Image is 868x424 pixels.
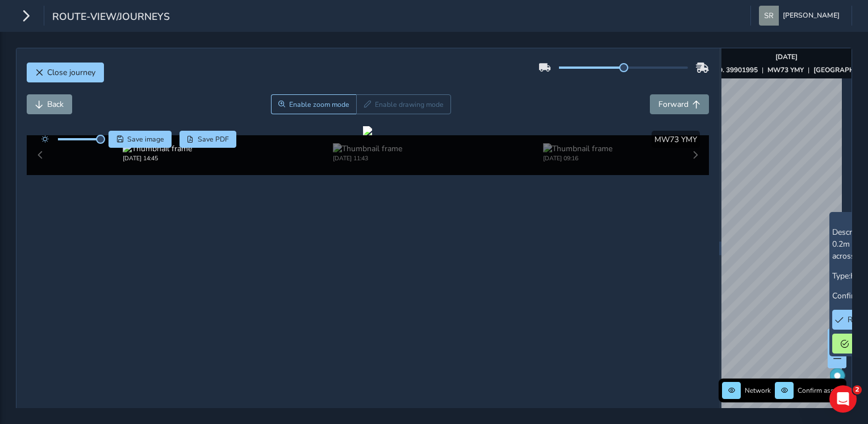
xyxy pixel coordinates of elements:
[108,131,172,148] button: Save
[759,6,779,26] img: diamond-layout
[688,65,758,74] strong: ASSET NO. 39901995
[47,67,95,78] span: Close journey
[52,10,170,26] span: route-view/journeys
[271,94,357,114] button: Zoom
[767,65,804,74] strong: MW73 YMY
[27,94,72,114] button: Back
[658,99,688,110] span: Forward
[180,131,237,148] button: PDF
[289,100,349,109] span: Enable zoom mode
[543,143,612,154] img: Thumbnail frame
[123,143,192,154] img: Thumbnail frame
[798,386,843,395] span: Confirm assets
[123,154,192,163] div: [DATE] 14:45
[333,154,402,163] div: [DATE] 11:43
[650,94,709,114] button: Forward
[745,386,771,395] span: Network
[783,6,840,26] span: [PERSON_NAME]
[759,6,844,26] button: [PERSON_NAME]
[127,135,164,144] span: Save image
[47,99,64,110] span: Back
[333,143,402,154] img: Thumbnail frame
[27,63,104,82] button: Close journey
[775,52,798,61] strong: [DATE]
[829,385,857,413] iframe: Intercom live chat
[853,385,862,394] span: 2
[198,135,229,144] span: Save PDF
[543,154,612,163] div: [DATE] 09:16
[654,134,697,145] span: MW73 YMY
